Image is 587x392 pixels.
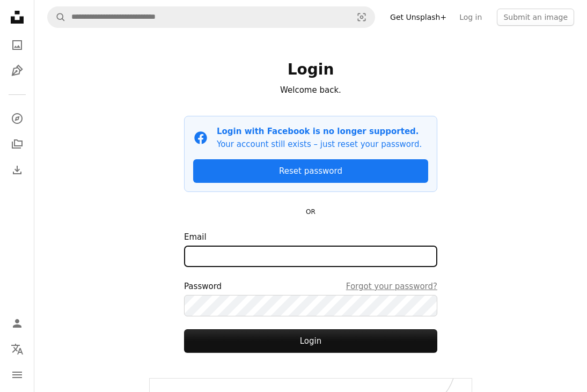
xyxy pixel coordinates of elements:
[6,34,28,56] a: Photos
[6,313,28,334] a: Log in / Sign up
[6,338,28,360] button: Language
[184,231,437,267] label: Email
[217,138,422,151] p: Your account still exists – just reset your password.
[6,134,28,155] a: Collections
[6,159,28,181] a: Download History
[346,280,437,293] a: Forgot your password?
[497,9,574,26] button: Submit an image
[306,208,315,216] small: OR
[48,7,66,27] button: Search Unsplash
[184,246,437,267] input: Email
[6,60,28,82] a: Illustrations
[217,125,422,138] p: Login with Facebook is no longer supported.
[184,60,437,79] h1: Login
[47,6,375,28] form: Find visuals sitewide
[193,159,428,183] a: Reset password
[6,364,28,386] button: Menu
[184,329,437,353] button: Login
[184,295,437,316] input: PasswordForgot your password?
[184,84,437,97] p: Welcome back.
[184,280,437,293] div: Password
[349,7,375,27] button: Visual search
[6,108,28,129] a: Explore
[6,6,28,30] a: Home — Unsplash
[384,9,453,26] a: Get Unsplash+
[453,9,488,26] a: Log in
